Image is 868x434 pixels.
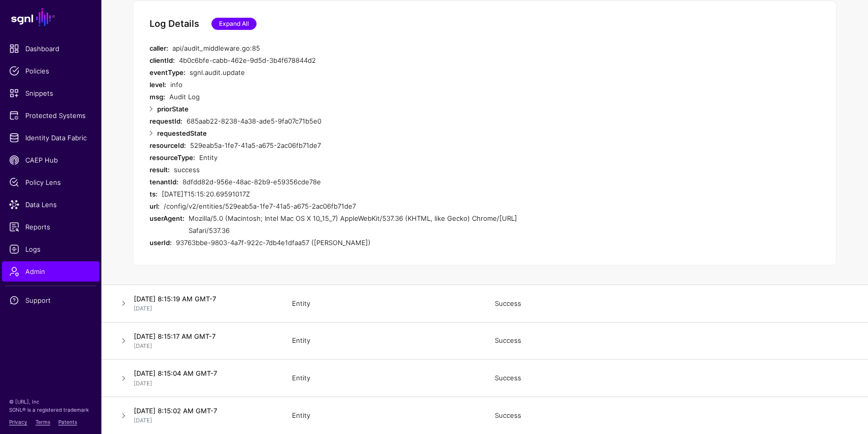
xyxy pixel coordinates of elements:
[150,81,166,89] strong: level:
[157,105,189,113] strong: priorState
[9,295,92,305] span: Support
[169,91,555,103] div: Audit Log
[150,93,165,101] strong: msg:
[134,304,272,313] p: [DATE]
[292,299,475,309] div: Entity
[2,261,99,282] a: Admin
[134,332,272,341] h4: [DATE] 8:15:17 AM GMT-7
[150,202,160,210] strong: url:
[9,88,92,98] span: Snippets
[9,266,92,277] span: Admin
[9,200,92,210] span: Data Lens
[183,176,555,188] div: 8dfdd82d-956e-48ac-82b9-e59356cde78e
[134,369,272,378] h4: [DATE] 8:15:04 AM GMT-7
[150,56,175,64] strong: clientId:
[9,44,92,54] span: Dashboard
[485,322,868,360] td: Success
[150,18,199,29] h5: Log Details
[134,294,272,303] h4: [DATE] 8:15:19 AM GMT-7
[150,214,185,222] strong: userAgent:
[2,239,99,259] a: Logs
[190,139,555,151] div: 529eab5a-1fe7-41a5-a675-2ac06fb71de7
[134,406,272,415] h4: [DATE] 8:15:02 AM GMT-7
[150,141,186,149] strong: resourceId:
[9,398,92,406] p: © [URL], Inc
[2,150,99,170] a: CAEP Hub
[9,406,92,414] p: SGNL® is a registered trademark
[164,200,555,212] div: /config/v2/entities/529eab5a-1fe7-41a5-a675-2ac06fb71de7
[150,117,183,125] strong: requestId:
[150,166,170,174] strong: result:
[485,360,868,397] td: Success
[2,217,99,237] a: Reports
[9,66,92,76] span: Policies
[150,178,178,186] strong: tenantId:
[2,128,99,148] a: Identity Data Fabric
[35,419,50,425] a: Terms
[134,379,272,388] p: [DATE]
[187,115,555,127] div: 685aab22-8238-4a38-ade5-9fa07c71b5e0
[150,239,172,247] strong: userId:
[190,66,555,78] div: sgnl.audit.update
[2,38,99,59] a: Dashboard
[150,190,158,198] strong: ts:
[211,18,257,30] a: Expand All
[199,151,555,164] div: Entity
[150,153,195,162] strong: resourceType:
[2,61,99,81] a: Policies
[157,129,207,137] strong: requestedState
[150,68,186,76] strong: eventType:
[2,172,99,192] a: Policy Lens
[9,133,92,143] span: Identity Data Fabric
[6,6,95,28] a: SGNL
[9,177,92,187] span: Policy Lens
[9,155,92,165] span: CAEP Hub
[134,342,272,350] p: [DATE]
[176,236,555,249] div: 93763bbe-9803-4a7f-922c-7db4e1dfaa57 ([PERSON_NAME])
[170,78,555,91] div: info
[174,164,555,176] div: success
[2,83,99,103] a: Snippets
[485,285,868,323] td: Success
[9,110,92,121] span: Protected Systems
[150,44,168,52] strong: caller:
[172,42,555,54] div: api/audit_middleware.go:85
[58,419,77,425] a: Patents
[292,373,475,383] div: Entity
[134,416,272,425] p: [DATE]
[162,188,555,200] div: [DATE]T15:15:20.69591017Z
[189,212,555,236] div: Mozilla/5.0 (Macintosh; Intel Mac OS X 10_15_7) AppleWebKit/537.36 (KHTML, like Gecko) Chrome/[UR...
[9,244,92,254] span: Logs
[292,336,475,346] div: Entity
[2,105,99,126] a: Protected Systems
[292,411,475,421] div: Entity
[2,194,99,215] a: Data Lens
[9,419,27,425] a: Privacy
[179,54,555,66] div: 4b0c6bfe-cabb-462e-9d5d-3b4f678844d2
[9,222,92,232] span: Reports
